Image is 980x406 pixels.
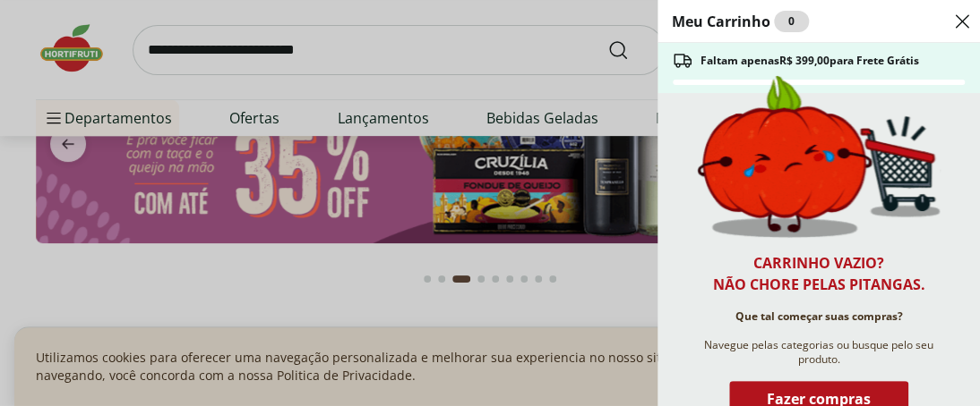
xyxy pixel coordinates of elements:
[767,392,871,406] span: Fazer compras
[735,309,903,324] span: Que tal começar suas compras?
[713,252,925,295] h2: Carrinho vazio? Não chore pelas pitangas.
[697,338,941,367] span: Navegue pelas categorias ou busque pelo seu produto.
[697,75,941,238] img: Carrinho vazio
[701,54,919,68] span: Faltam apenas R$ 399,00 para Frete Grátis
[774,11,809,32] div: 0
[672,11,809,32] h2: Meu Carrinho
